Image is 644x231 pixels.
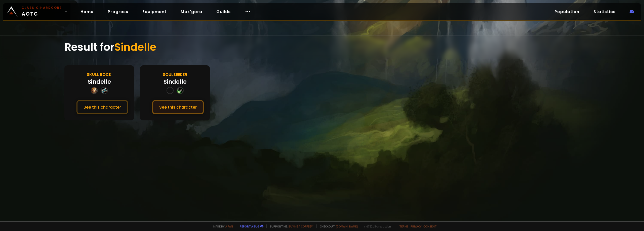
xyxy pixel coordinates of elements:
a: Classic HardcoreAOTC [3,3,70,20]
div: Sindelle [164,78,187,86]
span: Support me, [266,224,313,228]
a: Guilds [212,7,235,17]
a: Equipment [138,7,171,17]
small: Classic Hardcore [22,6,62,10]
button: See this character [76,100,128,114]
span: v. d752d5 - production [361,224,391,228]
div: Skull Rock [87,71,112,78]
a: Progress [104,7,132,17]
div: Sindelle [88,78,111,86]
span: Checkout [316,224,358,228]
a: Consent [423,224,437,228]
div: Result for [64,35,580,59]
button: See this character [152,100,204,114]
a: Mak'gora [177,7,206,17]
span: Sindelle [114,40,156,55]
span: AOTC [22,6,62,18]
a: Privacy [411,224,421,228]
span: Made by [210,224,233,228]
a: Buy me a coffee [289,224,313,228]
a: Home [76,7,98,17]
a: [DOMAIN_NAME] [336,224,358,228]
a: Terms [399,224,409,228]
div: Soulseeker [163,71,187,78]
a: a fan [225,224,233,228]
a: Report a bug [240,224,259,228]
a: Population [550,7,583,17]
a: Statistics [589,7,620,17]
